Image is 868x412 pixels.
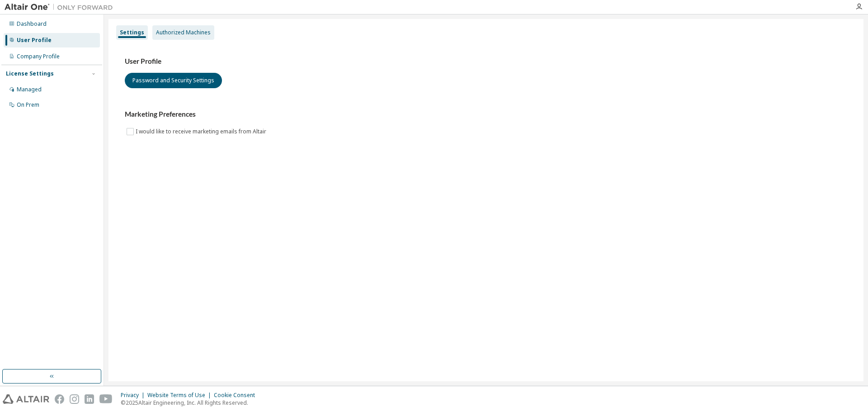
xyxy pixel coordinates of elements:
p: © 2025 Altair Engineering, Inc. All Rights Reserved. [121,399,260,407]
img: altair_logo.svg [3,394,49,404]
h3: Marketing Preferences [125,110,847,119]
div: Website Terms of Use [147,392,214,399]
div: Settings [120,29,144,36]
img: linkedin.svg [85,394,94,404]
div: On Prem [17,101,39,109]
div: Authorized Machines [156,29,211,36]
h3: User Profile [125,57,847,66]
div: Cookie Consent [214,392,260,399]
div: Dashboard [17,20,47,28]
div: Company Profile [17,53,60,60]
label: I would like to receive marketing emails from Altair [136,126,268,137]
div: User Profile [17,37,52,44]
div: Privacy [121,392,147,399]
div: Managed [17,86,42,93]
div: License Settings [6,70,54,77]
img: instagram.svg [70,394,79,404]
img: Altair One [5,3,118,12]
img: youtube.svg [99,394,113,404]
img: facebook.svg [55,394,64,404]
button: Password and Security Settings [125,73,222,88]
